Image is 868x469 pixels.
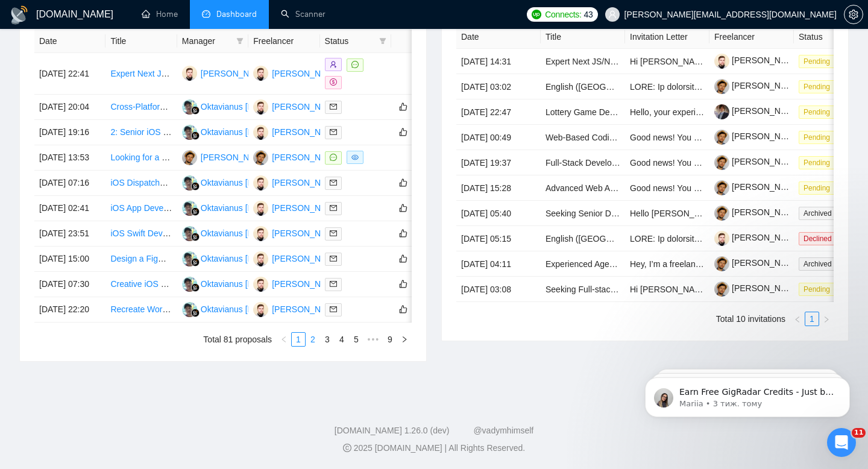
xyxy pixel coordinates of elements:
a: MS[PERSON_NAME] [253,253,341,263]
span: like [399,203,407,213]
li: Total 10 invitations [716,312,785,326]
div: Oktavianus [PERSON_NAME] Tape [201,100,335,113]
button: right [819,312,834,326]
button: left [790,312,805,326]
span: Pending [799,283,835,296]
span: Pending [799,181,835,195]
td: 2: Senior iOS Engineer [105,120,177,145]
span: right [823,316,830,323]
a: Pending [799,107,840,116]
td: [DATE] 15:00 [34,247,105,272]
span: Manager [182,34,231,48]
span: mail [330,204,337,212]
a: MS[PERSON_NAME] [253,304,341,313]
span: mail [330,103,337,110]
span: Archived [799,207,837,220]
td: [DATE] 03:02 [456,74,541,99]
a: Pending [799,56,840,66]
a: MS[PERSON_NAME] [253,127,341,136]
button: like [396,125,410,139]
a: MS[PERSON_NAME] [253,68,341,78]
a: Pending [799,81,840,91]
div: Oktavianus [PERSON_NAME] Tape [201,227,335,240]
a: Pending [799,183,840,192]
a: MS[PERSON_NAME] [253,279,341,288]
span: Dashboard [216,9,257,19]
button: left [277,332,291,347]
div: [PERSON_NAME] [272,227,341,240]
a: homeHome [142,9,178,19]
div: [PERSON_NAME] [272,201,341,215]
div: [PERSON_NAME] [272,277,341,291]
span: right [401,336,408,343]
td: [DATE] 22:47 [456,99,541,125]
th: Invitation Letter [625,25,709,49]
img: gigradar-bm.png [191,283,200,292]
img: AR [182,150,197,165]
a: [PERSON_NAME] [714,233,801,242]
span: dashboard [202,10,210,18]
span: Connects: [545,8,581,21]
a: [PERSON_NAME] [714,131,801,141]
a: Archived [799,208,841,218]
a: MS[PERSON_NAME] [253,228,341,238]
a: OOOktavianus [PERSON_NAME] Tape [182,304,335,313]
button: like [396,277,410,291]
td: Web-Based Coding App Development for App Creation [541,125,625,150]
span: user-add [330,61,337,68]
span: 11 [852,428,866,438]
img: c1mHxmMncAkOO3kbIa_ShcNcClDoIcpKiG9VTZdtEIGTtttIDIJIk915ObF7C56Gxg [714,104,729,119]
div: [PERSON_NAME] [272,100,341,113]
a: Creative iOS UX Designer for User-Friendly AI App [110,279,300,289]
div: [PERSON_NAME] [272,303,341,316]
a: OOOktavianus [PERSON_NAME] Tape [182,203,335,212]
a: OOOktavianus [PERSON_NAME] Tape [182,253,335,263]
td: Lottery Game Development with Data Scraping and Validation [541,99,625,125]
img: MS [253,302,268,317]
a: Design a Figma for IOS App [110,254,215,263]
a: @vadymhimself [473,426,533,435]
span: filter [379,37,386,45]
a: 2: Senior iOS Engineer [110,127,197,137]
div: [PERSON_NAME] [272,252,341,265]
td: [DATE] 14:31 [456,49,541,74]
img: OO [182,125,197,140]
td: [DATE] 07:16 [34,171,105,196]
img: MS [253,66,268,81]
div: Oktavianus [PERSON_NAME] Tape [201,125,335,139]
span: like [399,279,407,289]
td: [DATE] 04:11 [456,251,541,277]
a: MS[PERSON_NAME] [253,177,341,187]
a: 5 [350,333,363,346]
img: c109zO6h9-LP0nK3izNY7Sl_nlpu4rFwcSb7R8quFpUWDQM7zqv_1jxflb0AC3HLb7 [714,282,729,297]
td: [DATE] 03:08 [456,277,541,302]
a: [PERSON_NAME] [714,106,801,116]
img: c109zO6h9-LP0nK3izNY7Sl_nlpu4rFwcSb7R8quFpUWDQM7zqv_1jxflb0AC3HLb7 [714,130,729,145]
span: mail [330,280,337,288]
a: OOOktavianus [PERSON_NAME] Tape [182,127,335,136]
img: OO [182,201,197,216]
span: like [399,254,407,263]
th: Manager [177,30,248,53]
span: message [351,61,359,68]
span: dollar [330,78,337,86]
img: gigradar-bm.png [191,207,200,216]
span: mail [330,255,337,262]
th: Date [456,25,541,49]
td: [DATE] 05:15 [456,226,541,251]
button: like [396,99,410,114]
span: message [330,154,337,161]
a: [PERSON_NAME] [714,157,801,166]
a: iOS App Developer [110,203,182,213]
div: [PERSON_NAME] [272,176,341,189]
img: gigradar-bm.png [191,233,200,241]
li: Next Page [819,312,834,326]
a: OOOktavianus [PERSON_NAME] Tape [182,177,335,187]
img: MS [253,226,268,241]
span: mail [330,128,337,136]
img: MS [253,175,268,190]
td: [DATE] 07:30 [34,272,105,297]
td: Seeking Full-stack Developers with Python, Databases (SQL), and cloud experience - DSQL-2025-q3 [541,277,625,302]
td: iOS App Developer [105,196,177,221]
